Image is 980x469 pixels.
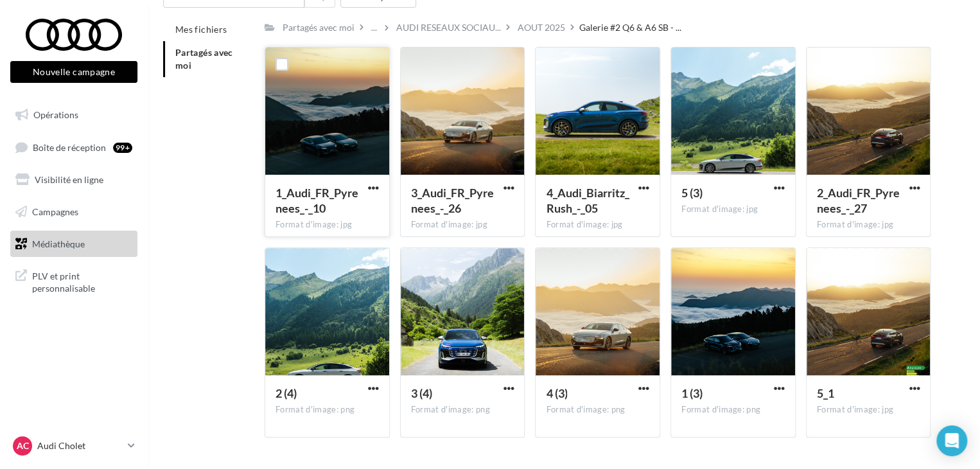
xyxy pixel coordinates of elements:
[276,404,379,416] div: Format d'image: png
[37,439,123,452] p: Audi Cholet
[681,204,785,215] div: Format d'image: jpg
[8,102,140,128] a: Opérations
[546,404,649,416] div: Format d'image: png
[276,219,379,231] div: Format d'image: jpg
[8,134,140,161] a: Boîte de réception99+
[817,404,920,416] div: Format d'image: jpg
[411,404,514,416] div: Format d'image: png
[276,386,297,400] span: 2 (4)
[113,143,132,153] div: 99+
[10,434,137,458] a: AC Audi Cholet
[817,386,834,400] span: 5_1
[8,262,140,300] a: PLV et print personnalisable
[546,186,629,215] span: 4_Audi_Biarritz_Rush_-_05
[396,21,501,34] span: AUDI RESEAUX SOCIAU...
[411,386,432,400] span: 3 (4)
[175,47,233,71] span: Partagés avec moi
[17,439,29,452] span: AC
[10,61,137,83] button: Nouvelle campagne
[33,141,106,152] span: Boîte de réception
[8,231,140,258] a: Médiathèque
[681,404,785,416] div: Format d'image: png
[283,21,354,34] div: Partagés avec moi
[936,425,967,456] div: Open Intercom Messenger
[175,24,227,35] span: Mes fichiers
[8,199,140,226] a: Campagnes
[32,206,78,217] span: Campagnes
[276,186,358,215] span: 1_Audi_FR_Pyrenees_-_10
[579,21,681,34] span: Galerie #2 Q6 & A6 SB - ...
[369,19,380,37] div: ...
[546,219,649,231] div: Format d'image: jpg
[411,219,514,231] div: Format d'image: jpg
[35,174,103,185] span: Visibilité en ligne
[681,186,703,200] span: 5 (3)
[33,109,78,120] span: Opérations
[518,21,565,34] div: AOUT 2025
[546,386,567,400] span: 4 (3)
[32,238,85,249] span: Médiathèque
[817,186,900,215] span: 2_Audi_FR_Pyrenees_-_27
[8,166,140,193] a: Visibilité en ligne
[681,386,703,400] span: 1 (3)
[32,267,132,295] span: PLV et print personnalisable
[411,186,494,215] span: 3_Audi_FR_Pyrenees_-_26
[817,219,920,231] div: Format d'image: jpg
